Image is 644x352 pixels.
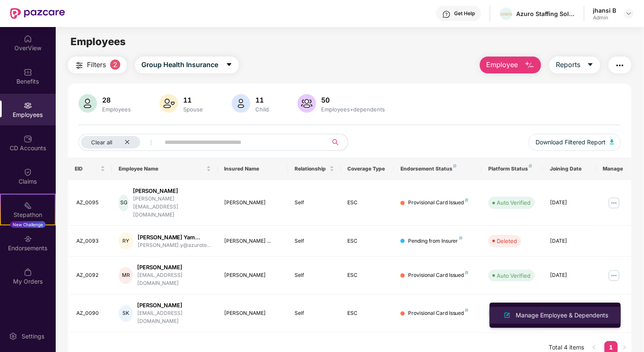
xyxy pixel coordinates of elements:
[68,157,112,180] th: EID
[254,106,271,113] div: Child
[480,57,541,73] button: Employee
[298,94,316,113] img: svg+xml;base64,PHN2ZyB4bWxucz0iaHR0cDovL3d3dy53My5vcmcvMjAwMC9zdmciIHhtbG5zOnhsaW5rPSJodHRwOi8vd3...
[141,60,218,70] span: Group Health Insurance
[24,168,32,176] img: svg+xml;base64,PHN2ZyBpZD0iQ2xhaW0iIHhtbG5zPSJodHRwOi8vd3d3LnczLm9yZy8yMDAwL3N2ZyIgd2lkdGg9IjIwIi...
[408,237,463,245] div: Pending from Insurer
[24,201,32,210] img: svg+xml;base64,PHN2ZyB4bWxucz0iaHR0cDovL3d3dy53My5vcmcvMjAwMC9zdmciIHdpZHRoPSIyMSIgaGVpZ2h0PSIyMC...
[341,157,394,180] th: Coverage Type
[70,35,126,48] span: Employees
[78,94,97,113] img: svg+xml;base64,PHN2ZyB4bWxucz0iaHR0cDovL3d3dy53My5vcmcvMjAwMC9zdmciIHhtbG5zOnhsaW5rPSJodHRwOi8vd3...
[549,57,600,73] button: Reportscaret-down
[295,309,334,317] div: Self
[348,199,387,207] div: ESC
[87,60,106,70] span: Filters
[124,139,130,145] span: close
[24,35,32,43] img: svg+xml;base64,PHN2ZyBpZD0iSG9tZSIgeG1sbnM9Imh0dHA6Ly93d3cudzMub3JnLzIwMDAvc3ZnIiB3aWR0aD0iMjAiIG...
[225,271,281,279] div: [PERSON_NAME]
[74,60,84,70] img: svg+xml;base64,PHN2ZyB4bWxucz0iaHR0cDovL3d3dy53My5vcmcvMjAwMC9zdmciIHdpZHRoPSIyNCIgaGVpZ2h0PSIyNC...
[78,134,163,151] button: Clear allclose
[110,60,120,70] span: 2
[592,345,597,350] span: left
[295,165,327,172] span: Relationship
[348,237,387,245] div: ESC
[119,233,133,249] div: RY
[459,236,463,240] img: svg+xml;base64,PHN2ZyB4bWxucz0iaHR0cDovL3d3dy53My5vcmcvMjAwMC9zdmciIHdpZHRoPSI4IiBoZWlnaHQ9IjgiIH...
[295,237,334,245] div: Self
[76,309,105,317] div: AZ_0090
[556,60,580,70] span: Reports
[486,60,518,70] span: Employee
[488,165,536,172] div: Platform Status
[91,139,112,146] span: Clear all
[348,309,387,317] div: ESC
[225,237,281,245] div: [PERSON_NAME] ...
[465,309,468,312] img: svg+xml;base64,PHN2ZyB4bWxucz0iaHR0cDovL3d3dy53My5vcmcvMjAwMC9zdmciIHdpZHRoPSI4IiBoZWlnaHQ9IjgiIH...
[181,106,205,113] div: Spouse
[497,237,517,245] div: Deleted
[137,263,211,271] div: [PERSON_NAME]
[24,68,32,76] img: svg+xml;base64,PHN2ZyBpZD0iQmVuZWZpdHMiIHhtbG5zPSJodHRwOi8vd3d3LnczLm9yZy8yMDAwL3N2ZyIgd2lkdGg9Ij...
[408,309,468,317] div: Provisional Card Issued
[10,221,46,228] div: New Challenge
[137,301,211,309] div: [PERSON_NAME]
[319,96,387,104] div: 50
[119,267,133,284] div: MR
[593,6,616,14] div: jhansi B
[593,14,616,21] div: Admin
[587,61,594,69] span: caret-down
[596,157,631,180] th: Manage
[550,271,589,279] div: [DATE]
[525,60,535,70] img: svg+xml;base64,PHN2ZyB4bWxucz0iaHR0cDovL3d3dy53My5vcmcvMjAwMC9zdmciIHhtbG5zOnhsaW5rPSJodHRwOi8vd3...
[615,60,625,70] img: svg+xml;base64,PHN2ZyB4bWxucz0iaHR0cDovL3d3dy53My5vcmcvMjAwMC9zdmciIHdpZHRoPSIyNCIgaGVpZ2h0PSIyNC...
[254,96,271,104] div: 11
[502,310,512,320] img: svg+xml;base64,PHN2ZyB4bWxucz0iaHR0cDovL3d3dy53My5vcmcvMjAwMC9zdmciIHhtbG5zOnhsaW5rPSJodHRwOi8vd3...
[76,199,105,207] div: AZ_0095
[226,61,233,69] span: caret-down
[465,271,468,274] img: svg+xml;base64,PHN2ZyB4bWxucz0iaHR0cDovL3d3dy53My5vcmcvMjAwMC9zdmciIHdpZHRoPSI4IiBoZWlnaHQ9IjgiIH...
[10,8,65,19] img: New Pazcare Logo
[138,233,211,241] div: [PERSON_NAME] Yam...
[100,96,133,104] div: 28
[550,199,589,207] div: [DATE]
[135,57,239,73] button: Group Health Insurancecaret-down
[137,309,211,325] div: [EMAIL_ADDRESS][DOMAIN_NAME]
[348,271,387,279] div: ESC
[181,96,205,104] div: 11
[218,157,288,180] th: Insured Name
[500,13,512,15] img: WhatsApp%20Image%202022-04-14%20at%208.34.35%20AM.jpeg
[607,196,621,210] img: manageButton
[319,106,387,113] div: Employees+dependents
[100,106,133,113] div: Employees
[529,134,621,151] button: Download Filtered Report
[133,187,211,195] div: [PERSON_NAME]
[119,195,129,211] div: SG
[24,101,32,110] img: svg+xml;base64,PHN2ZyBpZD0iRW1wbG95ZWVzIiB4bWxucz0iaHR0cDovL3d3dy53My5vcmcvMjAwMC9zdmciIHdpZHRoPS...
[232,94,250,113] img: svg+xml;base64,PHN2ZyB4bWxucz0iaHR0cDovL3d3dy53My5vcmcvMjAwMC9zdmciIHhtbG5zOnhsaW5rPSJodHRwOi8vd3...
[288,157,341,180] th: Relationship
[400,165,475,172] div: Endorsement Status
[24,235,32,243] img: svg+xml;base64,PHN2ZyBpZD0iRW5kb3JzZW1lbnRzIiB4bWxucz0iaHR0cDovL3d3dy53My5vcmcvMjAwMC9zdmciIHdpZH...
[454,10,475,17] div: Get Help
[295,199,334,207] div: Self
[529,164,532,168] img: svg+xml;base64,PHN2ZyB4bWxucz0iaHR0cDovL3d3dy53My5vcmcvMjAwMC9zdmciIHdpZHRoPSI4IiBoZWlnaHQ9IjgiIH...
[76,237,105,245] div: AZ_0093
[133,195,211,219] div: [PERSON_NAME][EMAIL_ADDRESS][DOMAIN_NAME]
[9,332,17,341] img: svg+xml;base64,PHN2ZyBpZD0iU2V0dGluZy0yMHgyMCIgeG1sbnM9Imh0dHA6Ly93d3cudzMub3JnLzIwMDAvc3ZnIiB3aW...
[24,268,32,276] img: svg+xml;base64,PHN2ZyBpZD0iTXlfT3JkZXJzIiBkYXRhLW5hbWU9Ik15IE9yZGVycyIgeG1sbnM9Imh0dHA6Ly93d3cudz...
[24,135,32,143] img: svg+xml;base64,PHN2ZyBpZD0iQ0RfQWNjb3VudHMiIGRhdGEtbmFtZT0iQ0QgQWNjb3VudHMiIHhtbG5zPSJodHRwOi8vd3...
[514,311,610,320] div: Manage Employee & Dependents
[138,241,211,249] div: [PERSON_NAME].y@azurote...
[536,138,606,147] span: Download Filtered Report
[497,198,530,207] div: Auto Verified
[295,271,334,279] div: Self
[225,199,281,207] div: [PERSON_NAME]
[225,309,281,317] div: [PERSON_NAME]
[497,271,530,280] div: Auto Verified
[137,271,211,287] div: [EMAIL_ADDRESS][DOMAIN_NAME]
[76,271,105,279] div: AZ_0092
[625,10,632,17] img: svg+xml;base64,PHN2ZyBpZD0iRHJvcGRvd24tMzJ4MzIiIHhtbG5zPSJodHRwOi8vd3d3LnczLm9yZy8yMDAwL3N2ZyIgd2...
[112,157,217,180] th: Employee Name
[119,165,204,172] span: Employee Name
[327,134,348,151] button: search
[408,199,468,207] div: Provisional Card Issued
